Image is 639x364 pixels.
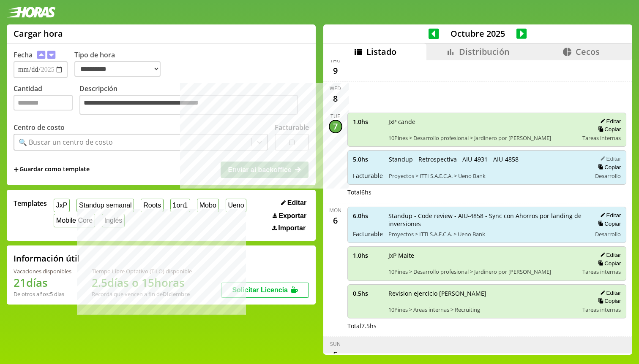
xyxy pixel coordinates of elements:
[353,155,383,163] span: 5.0 hs
[329,207,341,214] div: Mon
[79,95,298,115] textarea: Descripción
[14,199,47,208] span: Templates
[14,50,33,59] label: Fecha
[388,306,577,313] span: 10Pines > Areas internas > Recruiting
[329,214,342,227] div: 6
[19,138,113,147] div: 🔍 Buscar un centro de costo
[163,290,190,298] b: Diciembre
[329,64,342,78] div: 9
[459,46,510,57] span: Distribución
[595,260,621,267] button: Copiar
[388,118,577,126] span: JxP cande
[329,120,342,133] div: 7
[595,297,621,305] button: Copiar
[323,60,632,353] div: scrollable content
[388,289,577,297] span: Revision ejercicio [PERSON_NAME]
[598,212,621,219] button: Editar
[7,7,56,18] img: logotipo
[595,164,621,171] button: Copiar
[388,212,586,228] span: Standup - Code review - AIU-4858 - Sync con Ahorros por landing de inversiones
[14,267,71,275] div: Vacaciones disponibles
[278,224,306,232] span: Importar
[170,199,190,212] button: 1on1
[197,199,219,212] button: Mobo
[287,199,306,207] span: Editar
[14,165,90,174] span: +Guardar como template
[582,306,621,313] span: Tareas internas
[14,165,19,174] span: +
[366,46,396,57] span: Listado
[598,118,621,125] button: Editar
[14,123,65,132] label: Centro de costo
[598,289,621,297] button: Editar
[389,172,586,180] span: Proyectos > ITTI S.A.E.C.A. > Ueno Bank
[74,50,167,78] label: Tipo de hora
[330,57,341,64] div: Thu
[279,212,306,220] span: Exportar
[275,123,309,132] label: Facturable
[141,199,163,212] button: Roots
[353,251,382,259] span: 1.0 hs
[595,220,621,227] button: Copiar
[347,188,627,196] div: Total 6 hs
[353,230,382,238] span: Facturable
[54,199,70,212] button: JxP
[92,275,192,290] h1: 2.5 días o 15 horas
[92,267,192,275] div: Tiempo Libre Optativo (TiLO) disponible
[595,126,621,133] button: Copiar
[279,199,309,207] button: Editar
[14,95,73,111] input: Cantidad
[388,134,577,142] span: 10Pines > Desarrollo profesional > Jardinero por [PERSON_NAME]
[232,286,288,294] span: Solicitar Licencia
[330,113,340,120] div: Tue
[14,28,63,39] h1: Cargar hora
[79,84,309,117] label: Descripción
[329,92,342,105] div: 8
[353,172,383,180] span: Facturable
[92,290,192,298] div: Recordá que vencen a fin de
[439,28,516,39] span: Octubre 2025
[353,118,382,126] span: 1.0 hs
[226,199,247,212] button: Ueno
[576,46,600,57] span: Cecos
[582,134,621,142] span: Tareas internas
[595,230,621,238] span: Desarrollo
[14,84,79,117] label: Cantidad
[388,251,577,259] span: JxP Maite
[329,348,342,361] div: 5
[598,155,621,162] button: Editar
[76,199,134,212] button: Standup semanal
[330,85,341,92] div: Wed
[14,290,71,298] div: De otros años: 5 días
[102,214,125,227] button: Inglés
[595,172,621,180] span: Desarrollo
[353,289,382,297] span: 0.5 hs
[14,253,80,264] h2: Información útil
[270,212,309,220] button: Exportar
[54,214,95,227] button: Mobile Core
[74,61,161,77] select: Tipo de hora
[388,230,586,238] span: Proyectos > ITTI S.A.E.C.A. > Ueno Bank
[598,251,621,259] button: Editar
[389,155,586,163] span: Standup - Retrospectiva - AIU-4931 - AIU-4858
[582,268,621,275] span: Tareas internas
[330,340,341,348] div: Sun
[347,322,627,330] div: Total 7.5 hs
[221,283,309,298] button: Solicitar Licencia
[388,268,577,275] span: 10Pines > Desarrollo profesional > Jardinero por [PERSON_NAME]
[14,275,71,290] h1: 21 días
[353,212,382,220] span: 6.0 hs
